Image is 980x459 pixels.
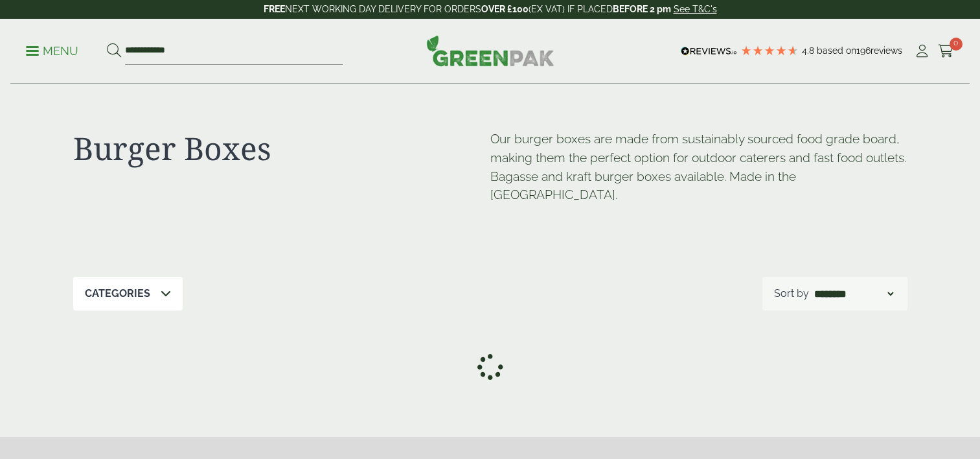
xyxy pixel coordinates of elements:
[812,286,896,301] select: Shop order
[938,45,954,58] i: Cart
[26,43,78,59] p: Menu
[871,45,902,56] span: reviews
[950,38,963,51] span: 0
[856,45,871,56] span: 196
[681,47,737,56] img: REVIEWS.io
[490,130,907,204] p: Our burger boxes are made from sustainably sourced food grade board, making them the perfect opti...
[613,4,671,14] strong: BEFORE 2 pm
[264,4,285,14] strong: FREE
[73,130,490,167] h1: Burger Boxes
[26,43,78,56] a: Menu
[426,35,554,66] img: GreenPak Supplies
[774,286,809,301] p: Sort by
[938,41,954,61] a: 0
[85,286,150,301] p: Categories
[914,45,930,58] i: My Account
[481,4,529,14] strong: OVER £100
[674,4,717,14] a: See T&C's
[817,45,856,56] span: Based on
[740,45,799,56] div: 4.79 Stars
[802,45,817,56] span: 4.8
